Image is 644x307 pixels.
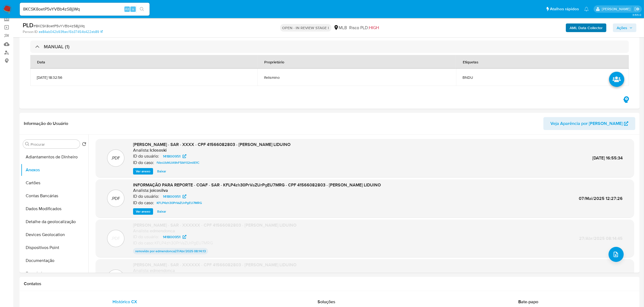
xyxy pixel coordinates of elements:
[609,247,624,262] button: upload-file
[133,262,296,268] span: [PERSON_NAME] - SAR - XXXXXX - CPF 41566082803 - [PERSON_NAME] LIDUINO
[163,234,180,240] span: 141800951
[154,200,204,206] a: KFLP4zh30PrVaZUrPgEU7MRG
[518,299,538,305] span: Bate-papo
[369,25,379,31] span: HIGH
[133,182,381,188] span: INFORMAÇÃO PARA REPORTE - COAF - SAR - KFLP4zh30PrVaZUrPgEU7MRG - CPF 41566082803 - [PERSON_NAME]...
[333,25,347,31] div: MLB
[157,209,166,214] span: Baixar
[133,200,154,206] p: ID do caso:
[584,7,589,11] a: Notificações
[37,75,251,80] span: [DATE] 18:32:56
[133,240,154,246] p: ID do caso:
[349,25,379,31] span: Risco PLD:
[150,228,175,234] h6: edmendonca
[157,200,202,206] span: KFLP4zh30PrVaZUrPgEU7MRG
[258,55,291,68] div: Proprietário
[21,241,88,254] button: Dispositivos Point
[280,24,331,32] p: OPEN - IN REVIEW STAGE I
[31,142,78,147] input: Procurar
[133,248,208,254] p: removido por edmendonca 27/Abr/2025 08:14:13
[31,55,52,68] div: Data
[163,193,180,200] span: 141800951
[136,5,147,13] button: search-icon
[634,6,640,12] a: Sair
[21,215,88,228] button: Detalhe da geolocalização
[23,29,38,34] b: Person ID
[150,268,175,273] h6: edmendonca
[23,21,34,29] b: PLD
[566,23,606,32] button: AML Data Collector
[25,142,29,146] button: Procurar
[154,208,169,215] button: Baixar
[21,163,88,176] button: Anexos
[133,141,290,148] span: [PERSON_NAME] - SAR - XXXX - CPF 41566082803 - [PERSON_NAME] LIDUINO
[592,155,623,161] span: [DATE] 16:55:34
[550,117,623,130] span: Veja Aparência por [PERSON_NAME]
[133,194,159,199] p: ID do usuário:
[613,23,636,32] button: Ações
[20,6,150,13] input: Pesquise usuários ou casos...
[150,188,168,193] h6: joicosilva
[132,6,134,12] span: s
[264,75,450,80] span: lfelismino
[543,117,635,130] button: Veja Aparência por [PERSON_NAME]
[579,195,623,202] span: 07/Mai/2025 12:27:26
[136,169,150,174] span: Ver anexo
[150,148,167,153] h6: lclososki
[39,29,103,34] a: ee84ab042b93fbec15b37454b422eb89
[160,234,190,240] a: 141800951
[133,160,154,165] p: ID do caso:
[163,153,180,159] span: 141800951
[133,153,159,159] p: ID do usuário:
[133,234,159,240] p: ID do usuário:
[154,168,169,175] button: Baixar
[21,267,88,280] button: Empréstimos
[133,168,153,175] button: Ver anexo
[24,121,68,126] h1: Informação do Usuário
[157,159,199,166] span: fVzsUbNUA9hF5lkY02mllEfC
[550,6,579,12] span: Atalhos rápidos
[133,222,296,228] span: [PERSON_NAME] - SAR - XXXXXX - CPF 41566082803 - [PERSON_NAME] LIDUINO
[44,44,70,50] h3: MANUAL (1)
[30,40,629,53] div: MANUAL (1)
[463,75,622,80] span: BNDU
[632,13,641,17] span: 3.155.0
[21,202,88,215] button: Dados Modificados
[125,6,129,12] span: Alt
[82,142,86,148] button: Retornar ao pedido padrão
[154,159,202,166] a: fVzsUbNUA9hF5lkY02mllEfC
[160,193,190,200] a: 141800951
[579,235,623,241] span: 27/Abr/2025 08:14:45
[111,236,120,241] p: .PDF
[602,6,632,12] p: laisa.felismino@mercadolivre.com
[113,299,137,305] span: Histórico CX
[133,240,296,246] div: KFLP4zh30PrVaZUrPgEU7MRG
[111,196,120,202] p: .PDF
[617,23,627,32] span: Ações
[157,169,166,174] span: Baixar
[21,228,88,241] button: Devices Geolocation
[160,153,190,159] a: 141800951
[21,151,88,163] button: Adiantamentos de Dinheiro
[133,148,149,153] p: Analista:
[456,55,485,68] div: Etiquetas
[21,254,88,267] button: Documentação
[133,228,149,234] p: Analista:
[133,208,153,215] button: Ver anexo
[24,281,635,286] h1: Contatos
[133,268,149,273] p: Analista:
[136,209,150,214] span: Ver anexo
[34,23,85,29] span: # 8KCSK8oetP5vYVBb4zS8jjWq
[318,299,335,305] span: Soluções
[111,155,120,161] p: .PDF
[133,188,149,193] p: Analista:
[21,189,88,202] button: Contas Bancárias
[570,23,603,32] b: AML Data Collector
[21,176,88,189] button: Cartões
